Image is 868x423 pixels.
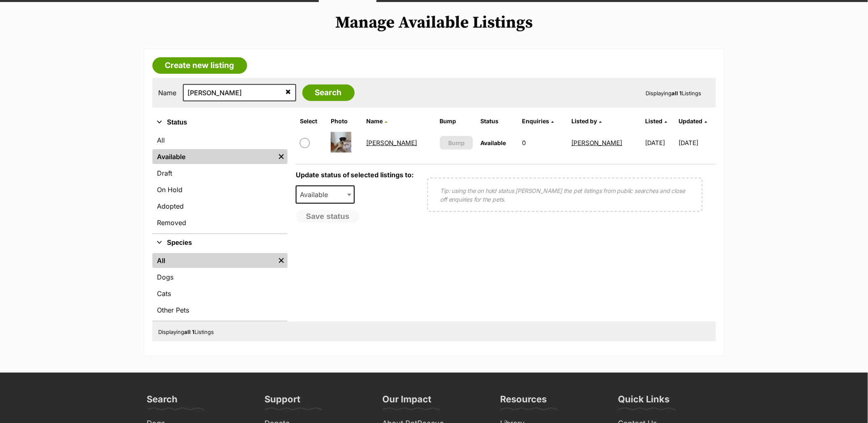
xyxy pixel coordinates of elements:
h3: Our Impact [383,393,432,410]
span: Displaying Listings [646,90,702,96]
th: Bump [437,115,477,128]
a: Cats [152,286,288,301]
button: Bump [440,136,473,150]
label: Name [159,89,177,96]
h3: Resources [501,393,547,410]
a: Create new listing [152,57,247,74]
a: Remove filter [275,149,288,164]
span: Available [297,189,336,200]
span: Listed [645,117,662,125]
span: Available [296,186,355,204]
a: Updated [679,117,707,125]
a: Other Pets [152,303,288,317]
strong: all 1 [672,90,682,96]
a: [PERSON_NAME] [572,139,622,147]
h3: Support [265,393,301,410]
th: Select [297,115,327,128]
span: Name [366,117,383,125]
a: Adopted [152,199,288,214]
div: Species [152,251,288,321]
h3: Search [147,393,178,410]
div: Status [152,131,288,233]
span: Displaying Listings [159,329,214,335]
a: Listed [645,117,667,125]
a: Listed by [572,117,602,125]
label: Update status of selected listings to: [296,171,414,179]
button: Save status [296,210,360,223]
strong: all 1 [185,329,195,335]
a: Remove filter [275,253,288,268]
a: On Hold [152,182,288,197]
td: [DATE] [679,129,715,157]
td: 0 [519,129,567,157]
button: Species [152,237,288,248]
a: [PERSON_NAME] [366,139,417,147]
a: Available [152,149,275,164]
a: Dogs [152,270,288,284]
span: Listed by [572,117,597,125]
span: translation missing: en.admin.listings.index.attributes.enquiries [522,117,549,125]
a: Name [366,117,387,125]
a: Draft [152,166,288,181]
button: Status [152,117,288,128]
h3: Quick Links [618,393,670,410]
input: Search [302,85,355,101]
a: Removed [152,215,288,230]
span: Available [480,139,506,146]
a: Enquiries [522,117,554,125]
th: Photo [328,115,362,128]
a: All [152,253,275,268]
span: Bump [448,139,465,147]
span: Updated [679,117,703,125]
p: Tip: using the on hold status [PERSON_NAME] the pet listings from public searches and close off e... [440,186,690,204]
th: Status [477,115,518,128]
a: All [152,133,288,148]
td: [DATE] [642,129,678,157]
